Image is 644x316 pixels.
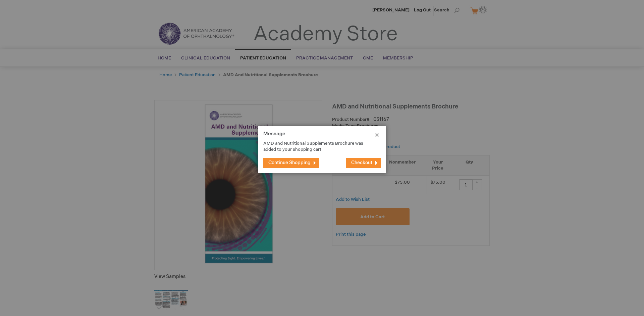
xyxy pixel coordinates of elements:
[263,140,371,153] p: AMD and Nutritional Supplements Brochure was added to your shopping cart.
[263,131,381,140] h1: Message
[351,160,372,166] span: Checkout
[346,158,381,168] button: Checkout
[263,158,319,168] button: Continue Shopping
[268,160,311,166] span: Continue Shopping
